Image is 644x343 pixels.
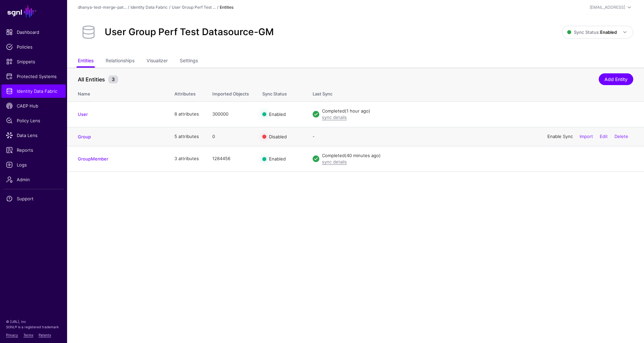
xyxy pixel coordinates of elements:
[1,143,66,157] a: Reports
[180,55,198,68] a: Settings
[1,40,66,54] a: Policies
[126,4,130,10] div: /
[322,115,347,120] a: sync details
[168,101,206,127] td: 8 attributes
[6,73,61,80] span: Protected Systems
[1,55,66,68] a: Snippets
[306,84,644,101] th: Last Sync
[78,5,126,10] a: dhanya-test-merge-pat...
[172,5,216,10] a: User Group Perf Test ...
[78,156,108,161] a: GroupMember
[590,4,625,10] div: [EMAIL_ADDRESS]
[600,134,608,139] a: Edit
[4,4,63,19] a: SGNL
[6,176,61,183] span: Admin
[322,108,633,115] div: Completed (1 hour ago)
[322,152,633,159] div: Completed (40 minutes ago)
[6,333,18,337] a: Privacy
[220,5,233,10] strong: Entities
[206,127,256,146] td: 0
[168,4,172,10] div: /
[6,88,61,94] span: Identity Data Fabric
[23,333,33,337] a: Terms
[1,70,66,83] a: Protected Systems
[78,55,94,68] a: Entities
[6,58,61,65] span: Snippets
[547,134,573,139] a: Enable Sync
[6,319,61,324] p: © [URL], Inc
[1,25,66,39] a: Dashboard
[130,5,168,10] a: Identity Data Fabric
[78,134,91,139] a: Group
[1,114,66,127] a: Policy Lens
[6,195,61,202] span: Support
[269,156,286,161] span: Enabled
[67,84,168,101] th: Name
[168,146,206,171] td: 3 attributes
[6,161,61,168] span: Logs
[567,29,617,35] span: Sync Status:
[39,333,51,337] a: Patents
[6,117,61,124] span: Policy Lens
[106,55,135,68] a: Relationships
[168,127,206,146] td: 5 attributes
[1,173,66,186] a: Admin
[269,134,287,139] span: Disabled
[6,29,61,36] span: Dashboard
[76,75,107,83] span: All Entities
[1,99,66,113] a: CAEP Hub
[1,158,66,171] a: Logs
[614,134,628,139] a: Delete
[6,132,61,139] span: Data Lens
[108,75,118,83] small: 3
[216,4,220,10] div: /
[1,129,66,142] a: Data Lens
[580,134,593,139] a: Import
[269,112,286,117] span: Enabled
[313,134,315,139] app-datasources-item-entities-syncstatus: -
[1,84,66,98] a: Identity Data Fabric
[600,29,617,35] strong: Enabled
[147,55,168,68] a: Visualizer
[206,84,256,101] th: Imported Objects
[256,84,306,101] th: Sync Status
[206,101,256,127] td: 300000
[599,73,633,85] a: Add Entity
[6,147,61,153] span: Reports
[6,102,61,109] span: CAEP Hub
[6,324,61,330] p: SGNL® is a registered trademark
[105,26,274,38] h2: User Group Perf Test Datasource-GM
[6,44,61,50] span: Policies
[322,159,347,164] a: sync details
[206,146,256,171] td: 1284456
[78,112,88,117] a: User
[168,84,206,101] th: Attributes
